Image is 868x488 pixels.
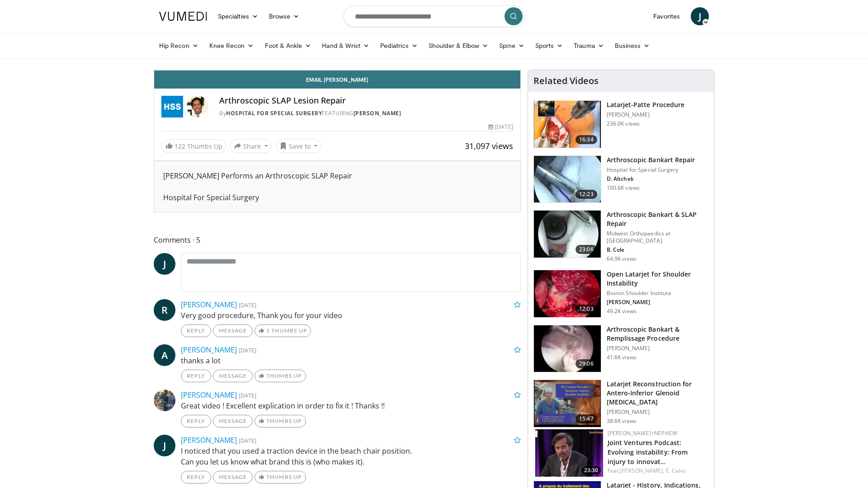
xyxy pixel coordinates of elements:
[494,37,529,55] a: Spine
[533,155,708,203] a: 12:23 Arthroscopic Bankart Repair Hospital for Special Surgery D. Altchek 100.6K views
[161,139,226,153] a: 122 Thumbs Up
[154,299,175,321] a: R
[620,467,664,474] a: [PERSON_NAME],
[344,5,524,27] input: Search topics, interventions
[161,96,183,117] img: Hospital for Special Surgery
[607,111,684,118] p: [PERSON_NAME]
[154,234,521,246] span: Comments 5
[213,324,253,337] a: Message
[607,175,695,183] p: D. Altchek
[375,37,423,55] a: Pediatrics
[607,418,637,425] p: 38.6K views
[264,7,305,25] a: Browse
[608,429,677,437] a: [PERSON_NAME]+Nephew
[255,370,306,382] a: Thumbs Up
[607,299,708,306] p: [PERSON_NAME]
[204,37,259,55] a: Knee Recon
[276,139,322,153] button: Save to
[607,184,640,192] p: 100.6K views
[607,354,637,361] p: 41.6K views
[239,436,256,445] small: [DATE]
[154,37,204,55] a: Hip Recon
[534,156,601,203] img: 10039_3.png.150x105_q85_crop-smart_upscale.jpg
[423,37,494,55] a: Shoulder & Elbow
[533,270,708,318] a: 12:03 Open Latarjet for Shoulder Instability Boston Shoulder Institute [PERSON_NAME] 49.2K views
[609,37,656,55] a: Business
[239,346,256,354] small: [DATE]
[535,429,603,477] img: 68d4790e-0872-429d-9d74-59e6247d6199.150x105_q85_crop-smart_upscale.jpg
[181,446,521,467] p: I noticed that you used a traction device in the beach chair position. Can you let us know what b...
[607,255,637,263] p: 64.9K views
[181,300,237,310] a: [PERSON_NAME]
[530,37,569,55] a: Sports
[219,109,513,117] div: By FEATURING
[535,429,603,477] a: 23:30
[181,355,521,366] p: thanks a lot
[465,141,513,151] span: 31,097 views
[534,270,601,317] img: 944938_3.png.150x105_q85_crop-smart_upscale.jpg
[154,389,175,411] img: Avatar
[576,414,597,423] span: 15:47
[534,211,601,258] img: cole_0_3.png.150x105_q85_crop-smart_upscale.jpg
[607,308,637,315] p: 49.2K views
[213,471,253,483] a: Message
[607,166,695,174] p: Hospital for Special Surgery
[213,370,253,382] a: Message
[181,345,237,355] a: [PERSON_NAME]
[607,408,708,416] p: [PERSON_NAME]
[154,344,175,366] a: A
[607,345,708,352] p: [PERSON_NAME]
[607,270,708,288] h3: Open Latarjet for Shoulder Instability
[607,230,708,244] p: Midwest Orthopaedics at [GEOGRAPHIC_DATA]
[316,37,375,55] a: Hand & Wrist
[607,290,708,297] p: Boston Shoulder Institute
[154,435,175,456] a: J
[488,123,513,131] div: [DATE]
[608,438,688,466] a: Joint Ventures Podcast: Evolving instability: From injury to innovat…
[212,7,264,25] a: Specialties
[181,471,211,483] a: Reply
[607,155,695,164] h3: Arthroscopic Bankart Repair
[533,75,599,86] h4: Related Videos
[213,415,253,427] a: Message
[691,7,709,25] a: J
[576,359,597,368] span: 29:06
[533,380,708,427] a: 15:47 Latarjet Reconstruction for Antero-Inferior Glenoid [MEDICAL_DATA] [PERSON_NAME] 38.6K views
[666,467,686,474] a: E. Calvo
[159,12,207,21] img: VuMedi Logo
[607,120,640,127] p: 236.0K views
[239,391,256,399] small: [DATE]
[581,466,601,474] span: 23:30
[608,467,707,475] div: Feat.
[607,325,708,343] h3: Arthroscopic Bankart & Remplissage Procedure
[219,96,513,106] h4: Arthroscopic SLAP Lesion Repair
[354,109,401,117] a: [PERSON_NAME]
[163,170,511,203] div: [PERSON_NAME] Performs an Arthroscopic SLAP Repair Hospital For Special Surgery
[533,100,708,148] a: 16:34 Latarjet-Patte Procedure [PERSON_NAME] 236.0K views
[568,37,609,55] a: Trauma
[576,245,597,254] span: 23:06
[533,325,708,373] a: 29:06 Arthroscopic Bankart & Remplissage Procedure [PERSON_NAME] 41.6K views
[154,253,175,275] span: J
[534,380,601,427] img: 38708_0000_3.png.150x105_q85_crop-smart_upscale.jpg
[181,415,211,427] a: Reply
[181,324,211,337] a: Reply
[576,305,597,314] span: 12:03
[607,210,708,228] h3: Arthroscopic Bankart & SLAP Repair
[181,370,211,382] a: Reply
[187,96,208,117] img: Avatar
[648,7,685,25] a: Favorites
[576,190,597,199] span: 12:23
[226,109,322,117] a: Hospital for Special Surgery
[259,37,317,55] a: Foot & Ankle
[607,100,684,109] h3: Latarjet-Patte Procedure
[534,101,601,148] img: 617583_3.png.150x105_q85_crop-smart_upscale.jpg
[175,142,185,150] span: 122
[266,327,270,334] span: 1
[230,139,272,153] button: Share
[255,471,306,483] a: Thumbs Up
